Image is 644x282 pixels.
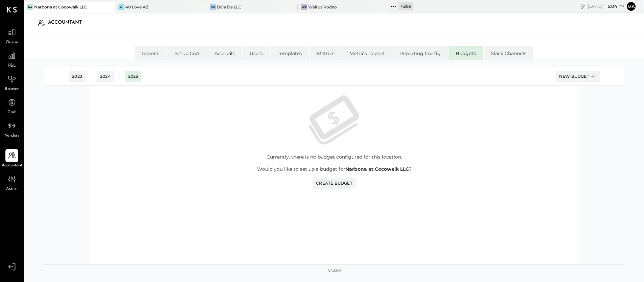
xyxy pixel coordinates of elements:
[559,71,596,81] div: New Budget
[0,49,23,69] a: P&L
[210,4,216,10] div: BD
[118,4,124,10] div: 4L
[271,46,309,60] li: Templates
[135,46,167,60] li: General
[310,46,342,60] li: Metrics
[301,4,307,10] div: WR
[342,46,392,60] li: Metrics Report
[392,46,448,60] li: Reporting Config
[0,149,23,169] a: Accountant
[34,4,87,10] div: Narbona at Cocowalk LLC
[89,154,579,160] p: Currently, there is no budget configured for this location.
[125,4,148,10] div: 40 Love AZ
[97,71,114,82] button: 2024
[89,166,579,172] p: Would you like to set up a budget for ?
[8,63,16,69] span: P&L
[0,26,23,46] a: Queue
[100,73,111,79] div: 2024
[0,172,23,192] a: Admin
[6,186,18,192] span: Admin
[579,3,586,10] div: copy link
[217,4,241,10] div: Boia De LLC
[0,119,23,139] a: Vendors
[207,46,242,60] li: Accruals
[328,268,341,274] div: v 4.33.0
[7,110,16,116] span: Cash
[556,71,600,82] button: New Budget
[398,2,413,10] div: + 269
[243,46,270,60] li: Users
[0,96,23,116] a: Cash
[484,46,533,60] li: Slack Channels
[626,1,637,12] button: Ma
[72,73,82,79] div: 2023
[2,163,22,169] span: Accountant
[27,4,33,10] div: Na
[448,46,483,60] li: Budgets
[5,86,19,92] span: Balance
[48,17,89,28] div: Accountant
[167,46,207,60] li: Setup CoA
[0,73,23,92] a: Balance
[316,180,352,186] div: Create Budget
[128,73,138,79] div: 2025
[345,166,409,172] b: Narbona at Cocowalk LLC
[313,178,356,189] button: Create Budget
[125,71,141,82] button: 2025
[69,71,86,82] button: 2023
[308,4,337,10] div: Walrus Rodeo
[588,3,624,9] div: [DATE]
[6,40,18,46] span: Queue
[5,133,19,139] span: Vendors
